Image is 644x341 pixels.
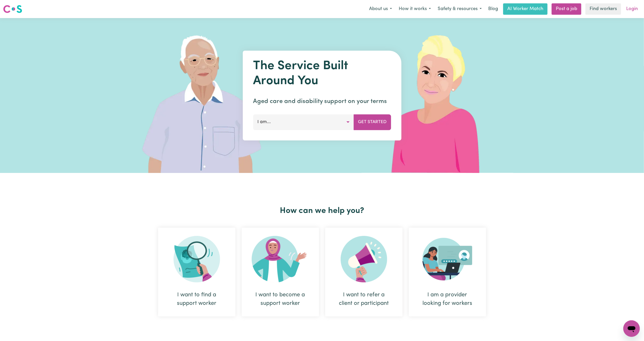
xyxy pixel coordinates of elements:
[409,228,486,316] div: I am a provider looking for workers
[254,291,307,308] div: I want to become a support worker
[170,291,223,308] div: I want to find a support worker
[623,320,640,337] iframe: Button to launch messaging window, conversation in progress
[354,114,391,130] button: Get Started
[338,291,390,308] div: I want to refer a client or participant
[155,206,489,216] h2: How can we help you?
[325,228,403,316] div: I want to refer a client or participant
[253,114,354,130] button: I am...
[242,228,319,316] div: I want to become a support worker
[3,3,22,15] a: Careseekers logo
[341,236,387,282] img: Refer
[252,236,309,282] img: Become Worker
[174,236,220,282] img: Search
[552,3,581,15] a: Post a job
[158,228,235,316] div: I want to find a support worker
[422,236,472,282] img: Provider
[485,3,501,15] a: Blog
[3,4,22,14] img: Careseekers logo
[585,3,621,15] a: Find workers
[366,4,395,14] button: About us
[503,3,548,15] a: AI Worker Match
[434,4,485,14] button: Safety & resources
[395,4,434,14] button: How it works
[623,3,641,15] a: Login
[253,59,391,89] h1: The Service Built Around You
[253,97,391,106] p: Aged care and disability support on your terms
[421,291,474,308] div: I am a provider looking for workers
